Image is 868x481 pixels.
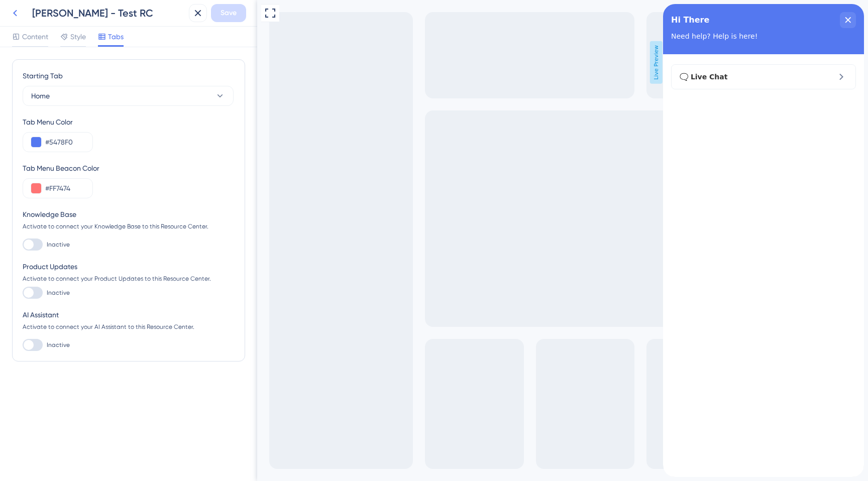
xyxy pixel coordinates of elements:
span: Get Started [7,3,51,15]
div: Activate to connect your Product Updates to this Resource Center. [23,275,235,283]
div: Activate to connect your AI Assistant to this Resource Center. [23,323,235,331]
div: Tab Menu Color [23,116,235,128]
div: Tab Menu Beacon Color [23,162,235,174]
div: AI Assistant [23,309,235,321]
span: Inactive [47,341,70,349]
span: Home [31,90,50,102]
span: Save [221,7,237,19]
span: Inactive [47,240,70,249]
div: Live Chat [17,67,151,79]
button: Home [23,86,234,106]
div: close resource center [177,8,193,24]
span: Live Preview [393,41,405,84]
span: Hi There [8,9,46,24]
div: 3 [57,5,61,13]
span: Tabs [108,31,124,43]
span: Style [70,31,86,43]
span: Inactive [47,289,70,297]
div: Knowledge Base [23,208,235,220]
span: Need help? Help is here! [8,28,94,36]
div: [PERSON_NAME] - Test RC [32,6,185,20]
button: Save [211,4,246,22]
span: 🗨️ Live Chat [17,67,151,79]
span: Starting Tab [23,70,63,82]
div: Activate to connect your Knowledge Base to this Resource Center. [23,222,235,230]
span: Content [22,31,48,43]
div: Product Updates [23,261,235,273]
